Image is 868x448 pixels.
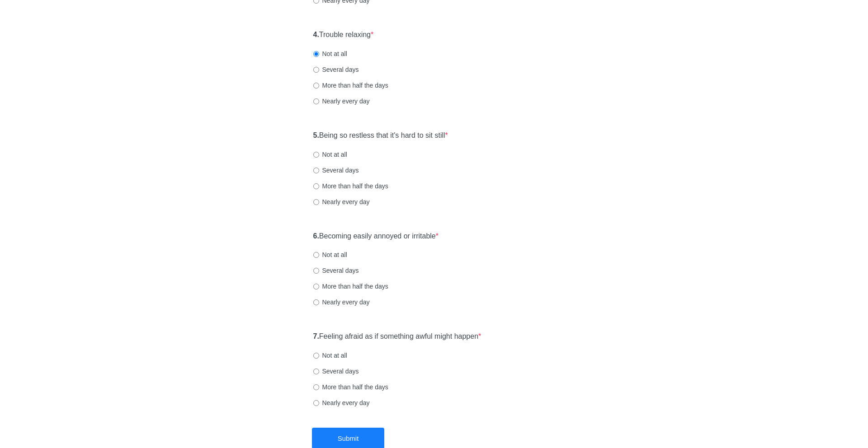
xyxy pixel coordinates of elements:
label: Feeling afraid as if something awful might happen [313,331,481,342]
label: Several days [313,65,359,74]
label: Nearly every day [313,398,370,407]
input: Not at all [313,353,319,359]
label: Several days [313,367,359,376]
label: Nearly every day [313,97,370,106]
label: Not at all [313,250,347,259]
input: More than half the days [313,83,319,89]
input: Nearly every day [313,98,319,104]
label: More than half the days [313,383,388,392]
label: Not at all [313,49,347,58]
label: More than half the days [313,282,388,291]
input: Nearly every day [313,400,319,406]
input: More than half the days [313,183,319,189]
input: Nearly every day [313,199,319,205]
input: Several days [313,168,319,173]
label: Several days [313,266,359,275]
label: Not at all [313,351,347,360]
input: Several days [313,369,319,374]
strong: 5. [313,131,319,139]
input: More than half the days [313,384,319,390]
label: Nearly every day [313,197,370,206]
input: Several days [313,268,319,274]
label: Trouble relaxing [313,30,374,40]
strong: 6. [313,232,319,240]
input: Not at all [313,252,319,258]
label: Being so restless that it's hard to sit still [313,131,448,141]
strong: 4. [313,31,319,38]
label: More than half the days [313,81,388,90]
input: Not at all [313,152,319,158]
label: Nearly every day [313,298,370,307]
label: Not at all [313,150,347,159]
input: Not at all [313,51,319,57]
strong: 7. [313,332,319,340]
label: Several days [313,166,359,175]
input: Several days [313,67,319,73]
label: More than half the days [313,182,388,191]
input: More than half the days [313,284,319,289]
input: Nearly every day [313,299,319,305]
label: Becoming easily annoyed or irritable [313,231,439,242]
